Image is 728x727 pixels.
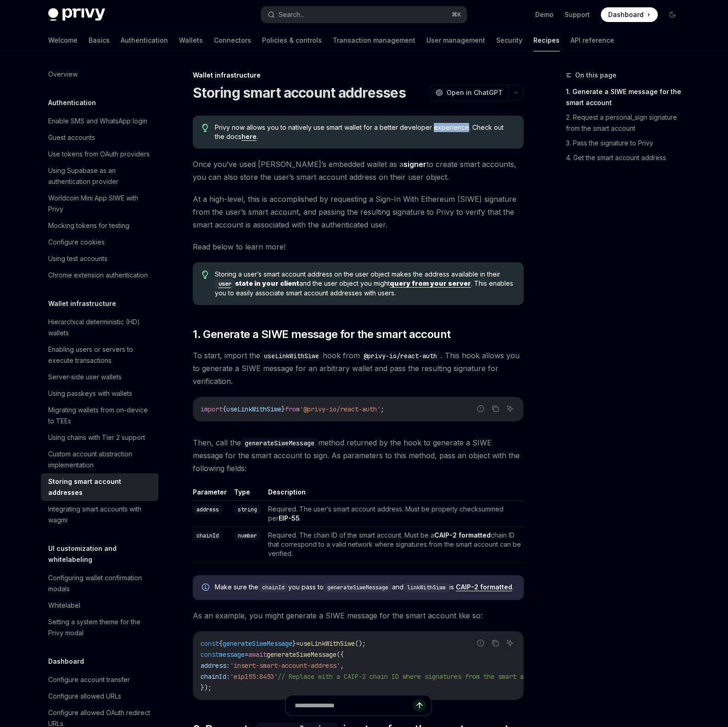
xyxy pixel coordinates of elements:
a: EIP-55 [279,514,300,522]
a: Use tokens from OAuth providers [41,146,158,162]
a: CAIP-2 formatted [434,531,491,539]
button: Open in ChatGPT [430,85,508,100]
div: Whitelabel [48,600,80,611]
div: Mocking tokens for testing [48,220,129,231]
a: Transaction management [333,29,415,51]
code: linkWithSiwe [403,583,449,592]
button: Ask AI [504,637,516,649]
svg: Tip [202,124,208,132]
svg: Info [202,583,211,593]
div: Hierarchical deterministic (HD) wallets [48,316,153,339]
code: generateSiweMessage [324,583,392,592]
span: Then, call the method returned by the hook to generate a SIWE message for the smart account to si... [193,436,524,475]
span: message [219,650,245,659]
span: { [223,405,226,413]
span: To start, import the hook from . This hook allows you to generate a SIWE message for an arbitrary... [193,349,524,388]
a: 1. Generate a SIWE message for the smart account [566,84,687,110]
div: Custom account abstraction implementation [48,449,153,471]
span: (); [355,639,366,648]
a: Migrating wallets from on-device to TEEs [41,402,158,429]
span: At a high-level, this is accomplished by requesting a Sign-In With Ethereum (SIWE) signature from... [193,193,524,231]
a: Enable SMS and WhatsApp login [41,113,158,129]
a: here [241,133,257,141]
h1: Storing smart account addresses [193,84,406,101]
a: userstate in your client [215,279,299,287]
span: } [292,639,296,648]
button: Ask AI [504,403,516,415]
div: Search... [279,9,304,20]
span: ({ [336,650,344,659]
span: = [245,650,248,659]
a: Hierarchical deterministic (HD) wallets [41,314,158,341]
a: Overview [41,66,158,83]
span: } [281,405,285,413]
h5: Authentication [48,97,96,108]
a: Mocking tokens for testing [41,217,158,234]
h5: Dashboard [48,656,84,667]
span: const [201,639,219,648]
span: Once you’ve used [PERSON_NAME]’s embedded wallet as a to create smart accounts, you can also stor... [193,158,524,183]
button: Copy the contents from the code block [489,637,501,649]
span: '@privy-io/react-auth' [300,405,381,413]
span: // Replace with a CAIP-2 chain ID where signatures from the smart account can be verified [278,672,605,681]
span: await [248,650,267,659]
div: Enable SMS and WhatsApp login [48,116,147,127]
th: Description [264,488,524,501]
span: On this page [575,70,616,81]
div: Configure allowed URLs [48,691,121,702]
code: chainId [258,583,288,592]
a: Storing smart account addresses [41,473,158,501]
div: Configure account transfer [48,674,130,685]
strong: signer [403,160,426,169]
span: generateSiweMessage [223,639,292,648]
code: address [193,505,223,514]
a: Recipes [533,29,560,51]
a: Setting a system theme for the Privy modal [41,614,158,641]
span: chainId: [201,672,230,681]
div: Guest accounts [48,132,95,143]
span: Dashboard [608,10,644,19]
div: Migrating wallets from on-device to TEEs [48,405,153,427]
div: Using Supabase as an authentication provider [48,165,153,187]
a: Configure account transfer [41,672,158,688]
a: Using chains with Tier 2 support [41,429,158,446]
span: useLinkWithSiwe [300,639,355,648]
a: Custom account abstraction implementation [41,446,158,473]
a: query from your server [390,279,471,288]
span: 'insert-smart-account-address' [230,661,340,670]
span: , [340,661,344,670]
div: Configure cookies [48,237,105,248]
a: Worldcoin Mini App SIWE with Privy [41,190,158,217]
a: Connectors [214,29,251,51]
span: Open in ChatGPT [447,88,503,97]
div: Storing smart account addresses [48,476,153,498]
div: Overview [48,69,78,80]
button: Copy the contents from the code block [489,403,501,415]
div: Wallet infrastructure [193,71,524,80]
a: 3. Pass the signature to Privy [566,136,687,150]
button: Toggle dark mode [665,7,680,22]
a: Support [565,10,590,19]
span: Read below to learn more! [193,240,524,253]
a: Welcome [48,29,78,51]
a: Configure cookies [41,234,158,250]
span: ⌘ K [452,11,461,18]
span: }); [201,683,212,692]
div: Integrating smart accounts with wagmi [48,504,153,526]
img: dark logo [48,8,105,21]
button: Report incorrect code [475,403,487,415]
a: Guest accounts [41,129,158,146]
b: state in your client [215,279,299,287]
span: const [201,650,219,659]
a: Using Supabase as an authentication provider [41,162,158,190]
span: Storing a user’s smart account address on the user object makes the address available in their an... [215,270,515,298]
a: User management [426,29,485,51]
h5: Wallet infrastructure [48,298,116,309]
span: generateSiweMessage [267,650,336,659]
th: Parameter [193,488,230,501]
div: Server-side user wallets [48,372,122,383]
a: Authentication [121,29,168,51]
a: Integrating smart accounts with wagmi [41,501,158,528]
a: Wallets [179,29,203,51]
